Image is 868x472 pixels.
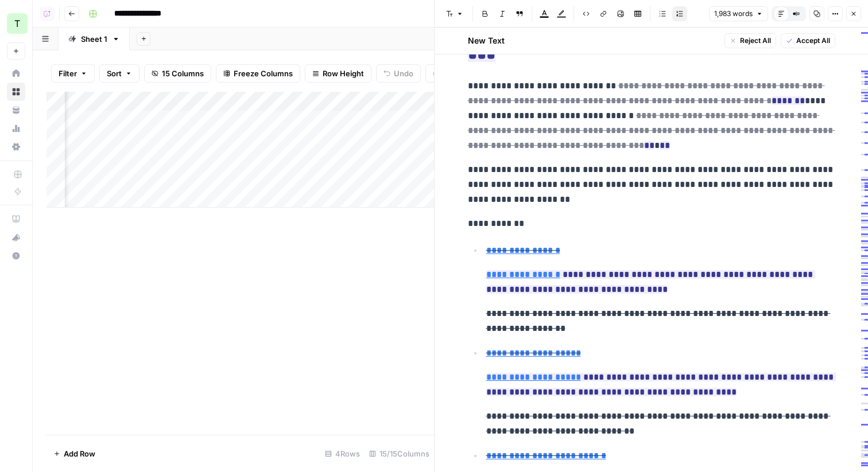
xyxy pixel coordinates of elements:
[740,36,771,46] span: Reject All
[59,28,130,50] a: Sheet 1
[162,68,204,79] span: 15 Columns
[7,229,25,246] div: What's new?
[365,444,434,463] div: 15/15 Columns
[7,210,25,228] a: AirOps Academy
[216,64,300,83] button: Freeze Columns
[709,6,768,21] button: 1,983 words
[468,35,505,46] h2: New Text
[7,101,25,119] a: Your Data
[7,247,25,265] button: Help + Support
[394,68,413,79] span: Undo
[7,228,25,247] button: What's new?
[376,64,421,83] button: Undo
[7,83,25,101] a: Browse
[144,64,211,83] button: 15 Columns
[46,444,102,463] button: Add Row
[724,33,776,48] button: Reject All
[323,68,364,79] span: Row Height
[81,33,107,45] div: Sheet 1
[781,33,835,48] button: Accept All
[99,64,139,83] button: Sort
[7,138,25,156] a: Settings
[7,64,25,83] a: Home
[14,17,20,30] span: T
[796,36,830,46] span: Accept All
[51,64,95,83] button: Filter
[320,444,365,463] div: 4 Rows
[59,68,77,79] span: Filter
[64,448,95,459] span: Add Row
[714,9,753,19] span: 1,983 words
[107,68,122,79] span: Sort
[7,9,25,38] button: Workspace: Travis Demo
[7,119,25,138] a: Usage
[234,68,293,79] span: Freeze Columns
[305,64,371,83] button: Row Height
